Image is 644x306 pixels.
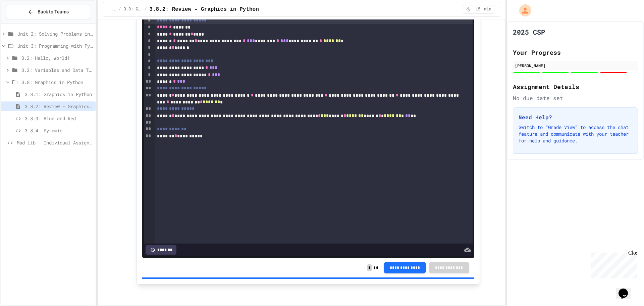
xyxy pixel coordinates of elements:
[6,5,90,19] button: Back to Teams
[25,103,93,110] span: 3.8.2: Review - Graphics in Python
[17,42,93,49] span: Unit 3: Programming with Python
[519,113,632,121] h3: Need Help?
[513,82,638,91] h2: Assignment Details
[25,91,93,98] span: 3.8.1: Graphics in Python
[473,7,483,12] span: 15
[512,3,533,18] div: My Account
[144,7,147,12] span: /
[513,94,638,102] div: No due date set
[588,250,637,278] iframe: chat widget
[17,30,93,37] span: Unit 2: Solving Problems in Computer Science
[21,67,93,74] span: 3.3: Variables and Data Types
[38,8,69,15] span: Back to Teams
[513,48,638,57] h2: Your Progress
[25,115,93,122] span: 3.8.3: Blue and Red
[17,139,93,146] span: Mad Lib - Individual Assignment
[124,7,142,12] span: 3.8: Graphics in Python
[513,27,545,37] h1: 2025 CSP
[484,7,491,12] span: min
[109,7,116,12] span: ...
[21,79,93,86] span: 3.8: Graphics in Python
[149,5,259,13] span: 3.8.2: Review - Graphics in Python
[21,54,93,61] span: 3.2: Hello, World!
[3,3,46,43] div: Chat with us now!Close
[616,279,637,299] iframe: chat widget
[25,127,93,134] span: 3.8.4: Pyramid
[118,7,121,12] span: /
[519,124,632,144] p: Switch to "Grade View" to access the chat feature and communicate with your teacher for help and ...
[515,62,636,69] div: [PERSON_NAME]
